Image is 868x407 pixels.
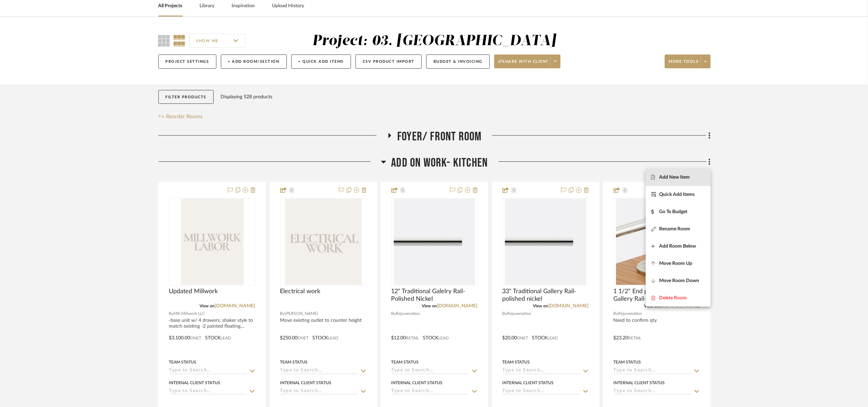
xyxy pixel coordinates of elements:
[503,359,530,365] div: Team Status
[618,310,643,317] span: Rejuvenation
[280,288,321,295] span: Electrical work
[614,359,641,365] div: Team Status
[507,310,531,317] span: Rejuvenation
[158,90,214,104] button: Filter Products
[660,304,700,308] a: [DOMAIN_NAME]
[426,54,490,69] button: Budget & Invoicing
[169,359,197,365] div: Team Status
[355,54,422,69] button: CSV Product Import
[391,388,469,395] input: Type to Search…
[503,198,588,285] div: 0
[181,199,243,285] img: Updated Millwork
[614,368,692,374] input: Type to Search…
[280,388,358,395] input: Type to Search…
[422,304,437,308] span: View on
[614,288,700,303] span: 1 1/2" End post Traditional Gallery Rail- Polished Nickel
[494,54,560,68] button: Share with client
[291,54,351,69] button: + Quick Add Items
[312,34,556,48] div: Project: 03. [GEOGRAPHIC_DATA]
[285,199,362,285] img: Electrical work
[215,304,255,308] a: [DOMAIN_NAME]
[644,304,660,308] span: View on
[503,368,581,374] input: Type to Search…
[169,288,218,295] span: Updated Millwork
[505,199,586,285] img: 33" Traditional Gallery Rail- polished nickel
[396,310,420,317] span: Rejuvenation
[166,112,203,121] span: Reorder Rooms
[503,288,589,303] span: 33" Traditional Gallery Rail- polished nickel
[503,310,507,317] span: By
[174,310,205,317] span: MK Millwork LLC
[280,310,285,317] span: By
[391,310,396,317] span: By
[280,380,332,386] div: Internal Client Status
[548,304,589,308] a: [DOMAIN_NAME]
[169,388,247,395] input: Type to Search…
[280,359,308,365] div: Team Status
[614,380,665,386] div: Internal Client Status
[397,129,481,144] span: Foyer/ Front Room
[280,368,358,374] input: Type to Search…
[503,380,554,386] div: Internal Client Status
[272,1,304,11] a: Upload History
[232,1,255,11] a: Inspiration
[391,380,443,386] div: Internal Client Status
[393,199,475,285] img: 12" Traditional Galelry Rail- Polished Nickel
[169,368,247,374] input: Type to Search…
[669,59,699,69] span: More tools
[391,368,469,374] input: Type to Search…
[665,54,711,68] button: More tools
[200,1,215,11] a: Library
[616,199,697,285] img: 1 1/2" End post Traditional Gallery Rail- Polished Nickel
[169,310,174,317] span: By
[169,198,255,285] div: 0
[200,304,215,308] span: View on
[221,54,287,69] button: + Add Room/Section
[391,156,488,170] span: Add on work- kitchen
[503,388,581,395] input: Type to Search…
[391,288,478,303] span: 12" Traditional Galelry Rail- Polished Nickel
[221,90,272,104] div: Displaying 528 products
[614,198,700,285] div: 0
[158,54,216,69] button: Project Settings
[281,198,366,285] div: 0
[285,310,319,317] span: [PERSON_NAME]
[498,59,549,69] span: Share with client
[437,304,478,308] a: [DOMAIN_NAME]
[158,112,203,121] button: Reorder Rooms
[392,198,477,285] div: 0
[614,310,618,317] span: By
[158,1,183,11] a: All Projects
[169,380,221,386] div: Internal Client Status
[533,304,548,308] span: View on
[391,359,419,365] div: Team Status
[614,388,692,395] input: Type to Search…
